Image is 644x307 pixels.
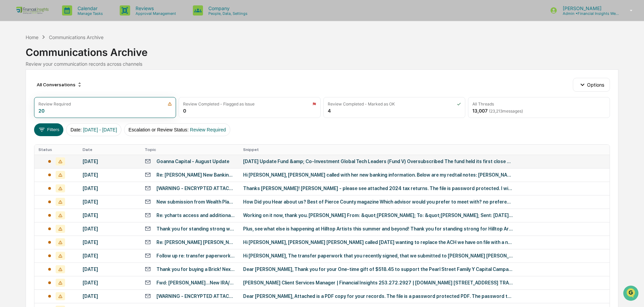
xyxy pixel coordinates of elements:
[83,159,137,164] div: [DATE]
[7,75,43,80] div: Past conversations
[83,213,137,218] div: [DATE]
[472,108,523,114] div: 13,007
[203,11,251,16] p: People, Data, Settings
[156,172,235,178] div: Re: [PERSON_NAME] New Banking Info
[34,145,78,155] th: Status
[156,186,235,191] div: [WARNING - ENCRYPTED ATTACHMENT NOT VIRUS SCANNED] Re: Mutual client
[46,117,86,129] a: 🗄️Attestations
[48,149,82,154] a: Powered byPylon
[38,101,71,106] div: Review Required
[156,267,235,272] div: Thank you for buying a Brick! Next step inside
[168,102,172,106] img: icon
[4,130,45,142] a: 🔎Data Lookup
[557,5,620,11] p: [PERSON_NAME]
[49,34,104,40] div: Communications Archive
[156,213,235,218] div: Re: ycharts access and additional project
[130,11,179,16] p: Approval Management
[83,199,137,205] div: [DATE]
[156,280,235,285] div: Fwd: [PERSON_NAME]...New IRA/[PERSON_NAME] Daughter
[328,108,331,114] div: 4
[557,11,620,16] p: Admin • Financial Insights Wealth Management
[30,52,111,58] div: Start new chat
[34,79,85,90] div: All Conversations
[83,280,137,285] div: [DATE]
[243,159,513,164] div: [DATE] Update Fund &amp; Co-Investment Global Tech Leaders (Fund V) Oversubscribed The fund held ...
[34,123,63,136] button: Filters
[83,226,137,232] div: [DATE]
[239,145,610,155] th: Snippet
[573,78,610,91] button: Options
[56,92,58,97] span: •
[83,294,137,299] div: [DATE]
[14,52,26,64] img: 8933085812038_c878075ebb4cc5468115_72.jpg
[156,226,235,232] div: Thank you for standing strong with Hilltop Artists students this spring.
[472,101,494,106] div: All Threads
[328,101,395,106] div: Review Completed - Marked as OK
[243,253,513,258] div: Hi [PERSON_NAME], The transfer paperwork that you recently signed, that we submitted to [PERSON_N...
[16,7,49,14] img: logo
[72,11,106,16] p: Manage Tasks
[26,34,38,40] div: Home
[105,73,123,82] button: See all
[156,294,235,299] div: [WARNING - ENCRYPTED ATTACHMENT NOT VIRUS SCANNED] 2024 [PERSON_NAME] Tax Return
[156,199,235,205] div: New submission from Wealth Planning Worksheet
[79,145,141,155] th: Date
[115,54,123,62] button: Start new chat
[243,172,513,178] div: Hi [PERSON_NAME], [PERSON_NAME] called with her new banking information. Below are my redtail not...
[83,172,137,178] div: [DATE]
[18,31,111,38] input: Clear
[156,159,229,164] div: Goanna Capital - August Update
[60,92,74,97] span: [DATE]
[38,108,45,114] div: 20
[4,117,46,129] a: 🖐️Preclearance
[83,267,137,272] div: [DATE]
[7,14,123,25] p: How can we help?
[156,253,235,258] div: Follow up re: transfer paperwork ([PERSON_NAME])
[243,240,513,245] div: Hi [PERSON_NAME], [PERSON_NAME] [PERSON_NAME] called [DATE] wanting to replace the ACH we have on...
[21,92,55,97] span: [PERSON_NAME]
[26,61,618,67] div: Review your communication records across channels
[130,5,179,11] p: Reviews
[243,267,513,272] div: Dear [PERSON_NAME], Thank you for your One-time gift of $518.45 to support the Pearl Street Famil...
[457,102,461,106] img: icon
[13,120,43,126] span: Preclearance
[124,123,230,136] button: Escalation or Review Status:Review Required
[183,108,186,114] div: 0
[83,253,137,258] div: [DATE]
[7,52,19,64] img: 1746055101610-c473b297-6a78-478c-a979-82029cc54cd1
[7,120,12,126] div: 🖐️
[30,58,93,64] div: We're available if you need us!
[243,294,513,299] div: Dear [PERSON_NAME], Attached is a PDF copy for your records. The file is a password protected PDF...
[83,127,117,132] span: [DATE] - [DATE]
[13,132,42,139] span: Data Lookup
[243,280,513,285] div: [PERSON_NAME] Client Services Manager | Financial Insights 253.272.2927 | [DOMAIN_NAME] [STREET_A...
[622,285,641,303] iframe: Open customer support
[7,85,18,96] img: Jordan Ford
[203,5,251,11] p: Company
[190,127,226,132] span: Review Required
[72,5,106,11] p: Calendar
[156,240,235,245] div: Re: [PERSON_NAME] [PERSON_NAME]
[489,109,523,114] span: ( 23,213 messages)
[26,41,618,58] div: Communications Archive
[243,226,513,232] div: Plus, see what else is happening at Hilltop Artists this summer and beyond! Thank you for standin...
[243,213,513,218] div: Working on it now, thank you. [PERSON_NAME] From: &quot;[PERSON_NAME]; To: &quot;[PERSON_NAME]; S...
[7,133,12,139] div: 🔎
[83,186,137,191] div: [DATE]
[83,240,137,245] div: [DATE]
[49,120,54,126] div: 🗄️
[312,102,316,106] img: icon
[67,149,82,154] span: Pylon
[243,186,513,191] div: Thanks [PERSON_NAME]! [PERSON_NAME] - please see attached 2024 tax returns. The file is password ...
[243,199,513,205] div: How Did you Hear about us? Best of Pierce County magazine Which advisor would you prefer to meet ...
[56,120,84,126] span: Attestations
[183,101,255,106] div: Review Completed - Flagged as Issue
[66,123,121,136] button: Date:[DATE] - [DATE]
[141,145,239,155] th: Topic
